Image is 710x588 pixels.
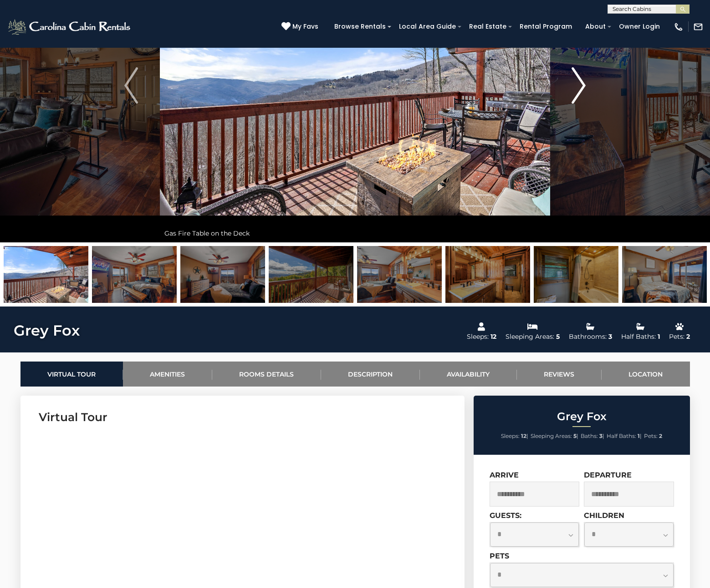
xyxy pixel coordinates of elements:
[281,22,321,32] a: My Favs
[394,20,460,34] a: Local Area Guide
[517,362,602,387] a: Reviews
[501,432,520,439] span: Sleeps:
[659,432,662,439] strong: 2
[638,432,640,439] strong: 1
[180,246,265,303] img: 163977848
[534,246,618,303] img: 163827370
[420,362,517,387] a: Availability
[584,471,632,479] label: Departure
[531,430,578,442] li: |
[599,432,603,439] strong: 3
[269,246,353,303] img: 163827363
[572,67,586,104] img: arrow
[292,22,318,31] span: My Favs
[476,411,688,422] h2: Grey Fox
[521,432,526,439] strong: 12
[4,246,88,303] img: 163977828
[614,20,664,34] a: Owner Login
[490,471,519,479] label: Arrive
[584,511,624,520] label: Children
[644,432,658,439] span: Pets:
[92,246,177,303] img: 163977847
[39,409,446,425] h3: Virtual Tour
[212,362,321,387] a: Rooms Details
[581,20,610,34] a: About
[515,20,577,34] a: Rental Program
[622,246,707,303] img: 163977845
[531,432,572,439] span: Sleeping Areas:
[607,432,636,439] span: Half Baths:
[445,246,530,303] img: 163977849
[607,430,642,442] li: |
[581,432,598,439] span: Baths:
[573,432,577,439] strong: 5
[160,224,550,242] div: Gas Fire Table on the Deck
[581,430,604,442] li: |
[490,552,509,560] label: Pets
[20,362,123,387] a: Virtual Tour
[465,20,511,34] a: Real Estate
[490,511,521,520] label: Guests:
[602,362,690,387] a: Location
[123,362,212,387] a: Amenities
[501,430,528,442] li: |
[7,18,133,36] img: White-1-2.png
[357,246,442,303] img: 163977850
[693,22,703,32] img: mail-regular-white.png
[674,22,684,32] img: phone-regular-white.png
[124,67,138,104] img: arrow
[330,20,390,34] a: Browse Rentals
[321,362,420,387] a: Description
